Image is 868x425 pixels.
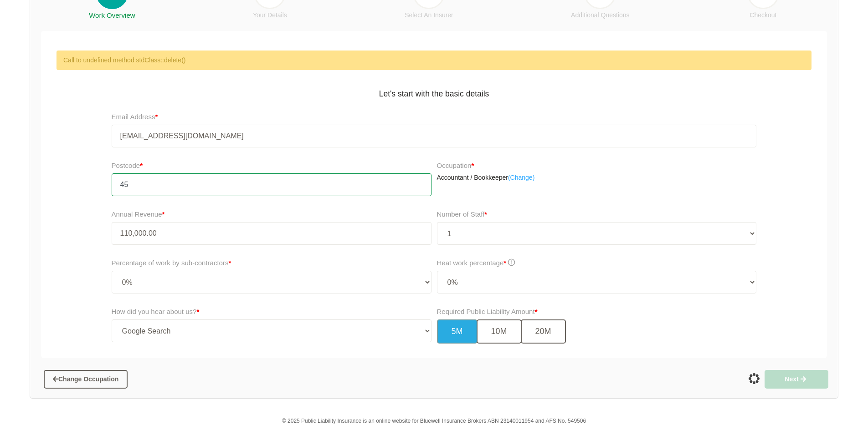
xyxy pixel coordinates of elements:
input: Your postcode... [112,173,431,196]
label: How did you hear about us? [112,306,200,317]
a: (Change) [508,173,534,182]
label: Percentage of work by sub-contractors [112,258,231,268]
button: Next [765,370,828,388]
div: Call to undefined method stdClass::delete() [63,55,805,65]
button: 10M [477,319,522,344]
label: Heat work percentage [437,258,515,268]
label: Email Address [112,111,158,122]
label: Number of Staff [437,209,488,220]
button: 20M [521,319,566,344]
button: 5M [437,319,478,344]
label: Required Public Liability Amount [437,306,538,317]
input: Annual Revenue [112,222,431,245]
label: Annual Revenue [112,209,165,220]
label: Occupation [437,160,474,171]
h5: Let's start with the basic details [46,83,822,100]
p: Accountant / Bookkeeper [437,173,757,182]
input: Your Email Address [112,125,757,147]
button: Change Occupation [44,370,128,388]
label: Postcode [112,160,431,171]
